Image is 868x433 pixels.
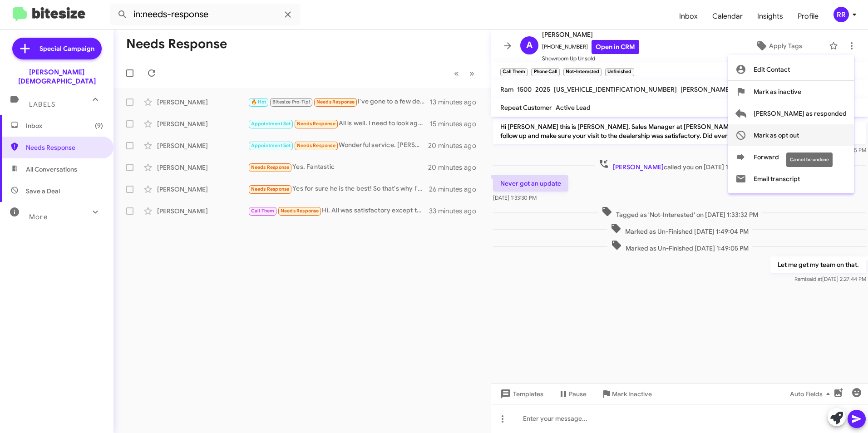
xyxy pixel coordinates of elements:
[728,146,854,168] button: Forward
[728,168,854,190] button: Email transcript
[754,124,799,146] span: Mark as opt out
[754,81,801,103] span: Mark as inactive
[754,103,847,124] span: [PERSON_NAME] as responded
[754,59,790,80] span: Edit Contact
[786,153,833,167] div: Cannot be undone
